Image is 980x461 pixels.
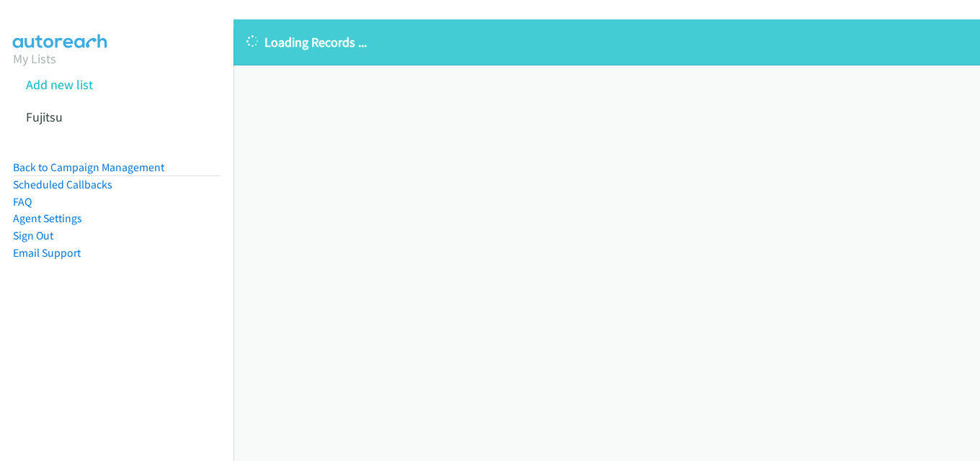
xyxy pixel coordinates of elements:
a: Back to Campaign Management [13,160,164,174]
a: Sign Out [13,229,53,242]
p: Loading Records ... [246,32,967,52]
a: Scheduled Callbacks [13,178,112,191]
a: My Lists [13,50,56,67]
a: Add new list [26,76,93,93]
a: Email Support [13,246,81,260]
a: FAQ [13,195,32,209]
a: Fujitsu [26,109,63,125]
a: Agent Settings [13,211,82,225]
